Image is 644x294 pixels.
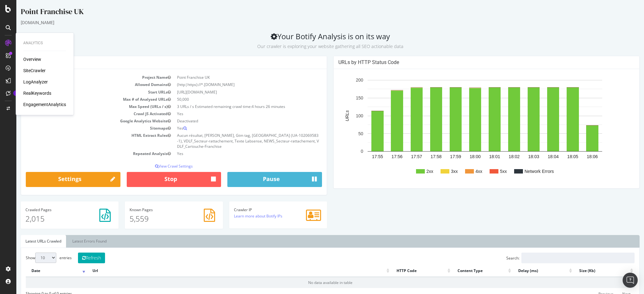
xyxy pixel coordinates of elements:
text: 200 [340,78,347,83]
div: Analytics [23,40,66,46]
td: Aucun résultat, [PERSON_NAME], Gtm tag, [GEOGRAPHIC_DATA] (UA-102069583-1), VDLF_Secteur-rattache... [158,132,306,150]
text: 18:05 [551,154,562,159]
text: 100 [340,113,347,118]
td: Allowed Domains [9,81,158,88]
text: 5xx [484,169,491,174]
td: Yes [158,125,306,132]
small: Our crawler is exploring your website gathering all SEO actionable data [241,43,387,49]
div: Point Franchise UK [4,6,623,19]
text: 18:06 [570,154,581,159]
th: Url: activate to sort column ascending [70,265,375,277]
text: 18:04 [531,154,542,159]
td: Repeated Analysis [9,150,158,157]
text: 3xx [435,169,441,174]
text: 17:57 [395,154,406,159]
h4: URLs by HTTP Status Code [322,59,618,66]
td: [URL][DOMAIN_NAME] [158,88,306,96]
p: 2,015 [9,213,97,224]
button: Stop [110,172,205,187]
th: Size (Kb): activate to sort column ascending [557,265,618,277]
text: 17:58 [414,154,425,159]
span: 4 hours 26 minutes [235,104,269,109]
td: Start URLs [9,88,158,96]
svg: A chart. [322,74,615,184]
label: Show entries [9,253,55,263]
td: 50,000 [158,96,306,103]
td: Crawl JS Activated [9,110,158,117]
button: Refresh [62,253,89,263]
td: Max # of Analysed URLs [9,96,158,103]
text: 17:55 [356,154,367,159]
label: Search: [490,253,618,263]
td: Sitemaps [9,125,158,132]
input: Search: [505,253,618,263]
text: URLs [328,110,333,121]
text: 50 [342,131,347,136]
div: Open Intercom Messenger [623,273,638,288]
text: 18:01 [473,154,484,159]
text: 17:59 [434,154,445,159]
text: 4xx [459,169,466,174]
h2: Your Botify Analysis is on its way [4,32,623,50]
td: No data available in table [9,277,618,288]
td: Deactivated [158,117,306,125]
text: 18:00 [453,154,464,159]
select: Showentries [19,253,40,263]
text: 0 [344,149,347,154]
a: Learn more about Botify IPs [218,213,266,219]
text: 2xx [410,169,417,174]
button: Pause [211,172,306,187]
a: Settings [9,172,104,187]
text: 150 [340,95,347,100]
th: HTTP Code: activate to sort column ascending [375,265,436,277]
td: Google Analytics Website [9,117,158,125]
td: Max Speed (URLs / s) [9,103,158,110]
a: Overview [23,56,41,62]
td: Yes [158,150,306,157]
th: Delay (ms): activate to sort column ascending [496,265,557,277]
th: Content Type: activate to sort column ascending [436,265,497,277]
p: View Crawl Settings [9,163,306,169]
td: Point Franchise UK [158,74,306,81]
a: EngagementAnalytics [23,101,66,108]
a: SiteCrawler [23,67,46,74]
th: Date: activate to sort column ascending [9,265,70,277]
text: Network Errors [508,169,537,174]
div: [DOMAIN_NAME] [4,19,623,26]
text: 18:03 [512,154,523,159]
td: (http|https)://*.[DOMAIN_NAME] [158,81,306,88]
td: Project Name [9,74,158,81]
h4: Analysis Settings [9,59,306,66]
h4: Pages Known [113,208,202,212]
p: 5,559 [113,213,202,224]
td: Yes [158,110,306,117]
a: Latest URLs Crawled [4,235,50,248]
td: 3 URLs / s Estimated remaining crawl time: [158,103,306,110]
h4: Pages Crawled [9,208,97,212]
text: 18:02 [492,154,503,159]
a: Latest Errors Found [51,235,95,248]
h4: Crawler IP [218,208,306,212]
td: HTML Extract Rules [9,132,158,150]
text: 17:56 [375,154,386,159]
div: Tooltip anchor [13,90,19,96]
a: RealKeywords [23,90,51,96]
a: LogAnalyzer [23,79,48,85]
